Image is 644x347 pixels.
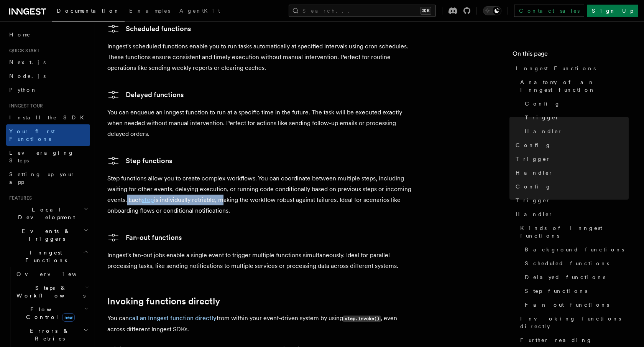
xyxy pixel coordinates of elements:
[9,150,74,164] span: Leveraging Steps
[9,73,46,79] span: Node.js
[9,59,46,65] span: Next.js
[289,5,436,17] button: Search...⌘K
[6,203,90,224] button: Local Development
[525,100,560,107] span: Config
[57,8,120,14] span: Documentation
[513,193,629,207] a: Trigger
[525,127,562,135] span: Handler
[9,87,37,93] span: Python
[129,8,170,14] span: Examples
[6,55,90,69] a: Next.js
[520,224,629,240] span: Kinds of Inngest functions
[179,8,220,14] span: AgentKit
[513,207,629,221] a: Handler
[516,210,553,218] span: Handler
[421,7,431,15] kbd: ⌘K
[107,23,191,35] a: Scheduled functions
[525,273,605,281] span: Delayed functions
[513,166,629,180] a: Handler
[13,267,90,281] a: Overview
[107,173,414,216] p: Step functions allow you to create complex workflows. You can coordinate between multiple steps, ...
[516,155,550,163] span: Trigger
[525,287,587,295] span: Step functions
[107,231,182,244] a: Fan-out functions
[13,281,90,302] button: Steps & Workflows
[517,333,629,347] a: Further reading
[6,69,90,83] a: Node.js
[6,103,43,109] span: Inngest tour
[107,313,414,335] p: You can from within your event-driven system by using , even across different Inngest SDKs.
[13,324,90,345] button: Errors & Retries
[522,284,629,298] a: Step functions
[142,196,154,203] a: step
[9,128,55,142] span: Your first Functions
[52,2,125,21] a: Documentation
[175,2,225,21] a: AgentKit
[6,249,83,264] span: Inngest Functions
[516,64,596,72] span: Inngest Functions
[517,312,629,333] a: Invoking functions directly
[13,302,90,324] button: Flow Controlnew
[522,256,629,270] a: Scheduled functions
[6,83,90,97] a: Python
[522,298,629,312] a: Fan-out functions
[520,315,629,330] span: Invoking functions directly
[6,48,39,54] span: Quick start
[107,41,414,73] p: Inngest's scheduled functions enable you to run tasks automatically at specified intervals using ...
[525,114,560,121] span: Trigger
[522,270,629,284] a: Delayed functions
[516,197,550,204] span: Trigger
[6,224,90,246] button: Events & Triggers
[525,259,609,267] span: Scheduled functions
[13,284,85,299] span: Steps & Workflows
[107,296,220,307] a: Invoking functions directly
[522,243,629,256] a: Background functions
[9,114,89,121] span: Install the SDK
[522,97,629,111] a: Config
[514,5,584,17] a: Contact sales
[6,195,32,201] span: Features
[516,141,551,149] span: Config
[522,124,629,138] a: Handler
[62,313,75,322] span: new
[516,183,551,190] span: Config
[6,246,90,267] button: Inngest Functions
[520,78,629,94] span: Anatomy of an Inngest function
[6,146,90,167] a: Leveraging Steps
[517,221,629,243] a: Kinds of Inngest functions
[125,2,175,21] a: Examples
[13,306,84,321] span: Flow Control
[6,167,90,189] a: Setting up your app
[6,28,90,41] a: Home
[6,124,90,146] a: Your first Functions
[513,61,629,75] a: Inngest Functions
[525,301,609,309] span: Fan-out functions
[6,227,84,243] span: Events & Triggers
[520,336,592,344] span: Further reading
[483,6,501,15] button: Toggle dark mode
[522,111,629,124] a: Trigger
[6,206,84,221] span: Local Development
[107,155,172,167] a: Step functions
[16,271,95,277] span: Overview
[6,111,90,124] a: Install the SDK
[513,138,629,152] a: Config
[9,171,75,185] span: Setting up your app
[107,107,414,139] p: You can enqueue an Inngest function to run at a specific time in the future. The task will be exe...
[107,89,184,101] a: Delayed functions
[129,314,217,322] a: call an Inngest function directly
[525,246,624,253] span: Background functions
[13,327,83,342] span: Errors & Retries
[513,49,629,61] h4: On this page
[513,152,629,166] a: Trigger
[517,75,629,97] a: Anatomy of an Inngest function
[513,180,629,193] a: Config
[9,31,31,38] span: Home
[516,169,553,177] span: Handler
[587,5,638,17] a: Sign Up
[343,316,381,322] code: step.invoke()
[107,250,414,271] p: Inngest's fan-out jobs enable a single event to trigger multiple functions simultaneously. Ideal ...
